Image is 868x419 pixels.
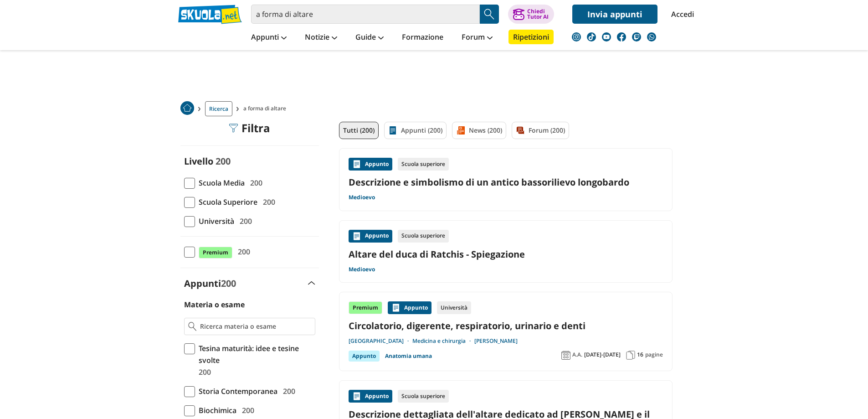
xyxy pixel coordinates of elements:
img: Pagine [626,351,635,360]
img: Appunti contenuto [352,392,361,401]
img: Appunti contenuto [391,303,401,312]
a: Notizie [303,30,339,46]
img: Anno accademico [561,351,570,360]
a: Descrizione e simbolismo di un antico bassorilievo longobardo [349,176,663,188]
img: Cerca appunti, riassunti o versioni [483,7,496,21]
label: Livello [184,155,213,167]
img: Appunti filtro contenuto [388,126,397,135]
a: [GEOGRAPHIC_DATA] [349,337,412,345]
span: 200 [279,385,295,397]
span: Premium [199,247,232,259]
a: Invia appunti [572,5,657,24]
div: Appunto [349,158,392,171]
a: Accedi [671,5,690,24]
div: Scuola superiore [398,390,449,403]
a: Ripetizioni [508,30,554,44]
img: News filtro contenuto [456,126,465,135]
span: 200 [259,196,275,208]
span: Biochimica [195,404,236,416]
a: Anatomia umana [385,351,432,362]
span: 200 [221,277,236,290]
span: Scuola Superiore [195,196,257,208]
span: 200 [247,177,262,189]
img: WhatsApp [647,32,656,41]
img: Appunti contenuto [352,160,361,169]
a: Altare del duca di Ratchis - Spiegazione [349,248,663,260]
span: 200 [238,404,254,416]
div: Filtra [229,122,270,134]
img: Appunti contenuto [352,232,361,241]
a: Ricerca [205,101,232,116]
img: twitch [632,32,641,41]
a: Medicina e chirurgia [412,337,474,345]
a: Circolatorio, digerente, respiratorio, urinario e denti [349,320,663,332]
div: Scuola superiore [398,230,449,243]
a: Home [180,101,194,116]
a: Guide [353,30,386,46]
span: pagine [645,351,663,358]
div: Appunto [349,390,392,403]
a: Forum (200) [512,122,569,139]
img: instagram [572,32,581,41]
a: Medioevo [349,194,375,201]
img: Apri e chiudi sezione [308,281,315,285]
a: [PERSON_NAME] [474,337,518,345]
a: Formazione [400,30,446,46]
img: Filtra filtri mobile [229,124,238,133]
span: Scuola Media [195,177,245,189]
div: Università [437,301,471,314]
span: [DATE]-[DATE] [584,351,621,358]
span: 200 [236,215,252,227]
input: Ricerca materia o esame [200,322,311,331]
img: youtube [602,32,611,41]
button: ChiediTutor AI [508,5,554,24]
a: Appunti (200) [384,122,447,139]
div: Appunto [349,230,392,243]
img: tiktok [587,32,596,41]
a: Appunti [249,30,289,46]
div: Premium [349,301,382,314]
a: Forum [459,30,495,46]
span: Università [195,215,234,227]
span: Tesina maturità: idee e tesine svolte [195,342,315,366]
span: Storia Contemporanea [195,385,277,397]
span: 200 [216,155,231,167]
div: Appunto [388,301,431,314]
img: Ricerca materia o esame [188,322,197,331]
div: Appunto [349,351,380,362]
span: a forma di altare [243,101,290,116]
span: A.A. [572,351,582,358]
label: Appunti [184,277,236,290]
a: News (200) [452,122,506,139]
a: Tutti (200) [339,122,379,139]
img: Home [180,101,194,115]
span: 16 [637,351,643,358]
div: Scuola superiore [398,158,449,171]
a: Medioevo [349,266,375,273]
button: Search Button [480,5,499,24]
div: Chiedi Tutor AI [527,9,549,20]
img: facebook [617,32,626,41]
input: Cerca appunti, riassunti o versioni [251,5,480,24]
label: Materia o esame [184,300,245,310]
img: Forum filtro contenuto [516,126,525,135]
span: 200 [195,366,211,378]
span: 200 [234,246,250,258]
